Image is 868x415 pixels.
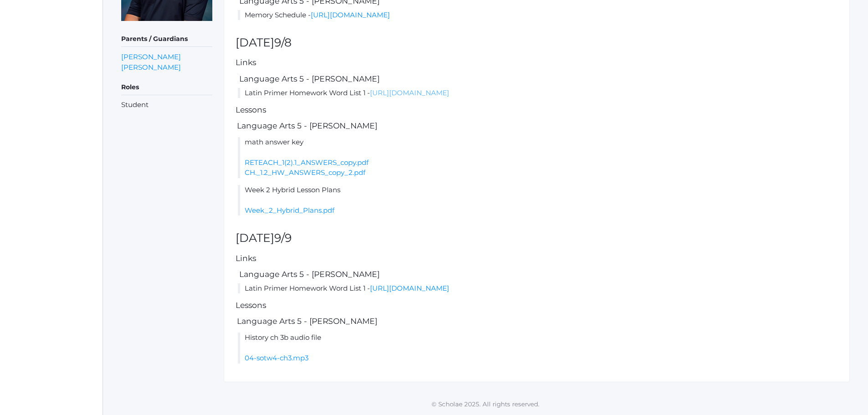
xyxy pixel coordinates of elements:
[245,158,369,167] a: RETEACH_1(2).1_ANSWERS_copy.pdf
[236,232,838,245] h2: [DATE]
[245,354,308,362] a: 04-sotw4-ch3.mp3
[236,36,838,49] h2: [DATE]
[238,333,838,364] li: History ch 3b audio file
[236,254,838,263] h5: Links
[236,317,838,326] h5: Language Arts 5 - [PERSON_NAME]
[236,122,838,130] h5: Language Arts 5 - [PERSON_NAME]
[236,106,838,114] h5: Lessons
[245,168,365,177] a: CH._1.2_HW_ANSWERS_copy_2.pdf
[370,284,449,292] a: [URL][DOMAIN_NAME]
[238,270,838,279] h5: Language Arts 5 - [PERSON_NAME]
[370,88,449,97] a: [URL][DOMAIN_NAME]
[236,58,838,67] h5: Links
[121,80,212,95] h5: Roles
[121,62,181,72] a: [PERSON_NAME]
[121,100,212,110] li: Student
[274,231,292,245] span: 9/9
[236,301,838,310] h5: Lessons
[238,137,838,178] li: math answer key
[238,185,838,216] li: Week 2 Hybrid Lesson Plans
[238,283,838,294] li: Latin Primer Homework Word List 1 -
[103,400,868,409] p: © Scholae 2025. All rights reserved.
[238,88,838,98] li: Latin Primer Homework Word List 1 -
[238,10,838,20] li: Memory Schedule -
[274,36,292,49] span: 9/8
[121,31,212,47] h5: Parents / Guardians
[121,51,181,62] a: [PERSON_NAME]
[245,206,334,215] a: Week_2_Hybrid_Plans.pdf
[311,10,390,19] a: [URL][DOMAIN_NAME]
[238,75,838,83] h5: Language Arts 5 - [PERSON_NAME]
